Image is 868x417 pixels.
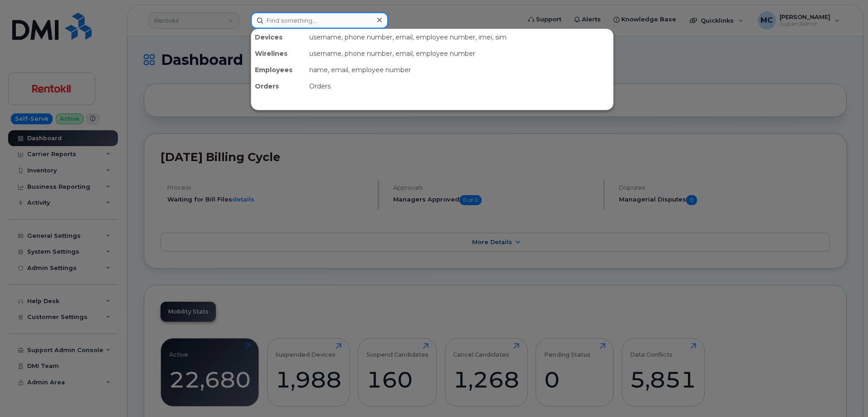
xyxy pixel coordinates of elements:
iframe: Messenger Launcher [829,378,861,410]
div: username, phone number, email, employee number [306,45,613,62]
div: name, email, employee number [306,62,613,78]
div: Devices [251,29,306,45]
div: Employees [251,62,306,78]
div: Orders [251,78,306,94]
div: Orders [306,78,613,94]
div: Wirelines [251,45,306,62]
div: username, phone number, email, employee number, imei, sim [306,29,613,45]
